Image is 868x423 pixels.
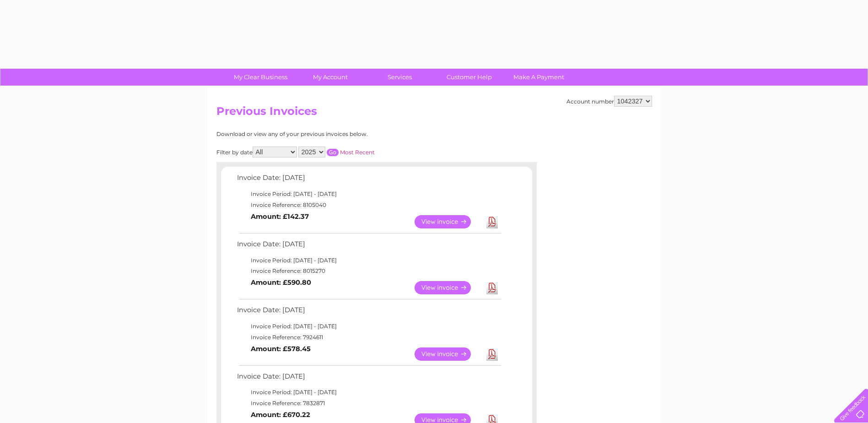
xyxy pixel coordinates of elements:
[235,304,502,321] td: Invoice Date: [DATE]
[431,69,507,86] a: Customer Help
[292,69,368,86] a: My Account
[235,255,502,266] td: Invoice Period: [DATE] - [DATE]
[235,238,502,255] td: Invoice Date: [DATE]
[486,281,498,294] a: Download
[251,411,310,419] b: Amount: £670.22
[486,215,498,228] a: Download
[216,105,652,122] h2: Previous Invoices
[486,347,498,361] a: Download
[501,69,577,86] a: Make A Payment
[216,131,457,137] div: Download or view any of your previous invoices below.
[235,332,502,343] td: Invoice Reference: 7924611
[235,266,502,277] td: Invoice Reference: 8015270
[566,96,652,107] div: Account number
[235,172,502,189] td: Invoice Date: [DATE]
[223,69,298,86] a: My Clear Business
[415,281,482,294] a: View
[251,345,311,353] b: Amount: £578.45
[235,189,502,200] td: Invoice Period: [DATE] - [DATE]
[216,146,457,157] div: Filter by date
[362,69,437,86] a: Services
[235,321,502,332] td: Invoice Period: [DATE] - [DATE]
[235,387,502,398] td: Invoice Period: [DATE] - [DATE]
[235,398,502,409] td: Invoice Reference: 7832871
[235,370,502,387] td: Invoice Date: [DATE]
[340,149,375,156] a: Most Recent
[251,278,311,287] b: Amount: £590.80
[415,347,482,361] a: View
[415,215,482,228] a: View
[235,200,502,211] td: Invoice Reference: 8105040
[251,212,309,221] b: Amount: £142.37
